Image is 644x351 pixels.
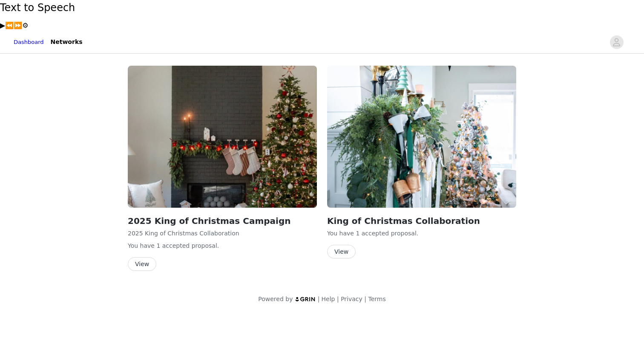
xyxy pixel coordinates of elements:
span: | [337,296,339,302]
h2: King of Christmas Collaboration [327,215,516,227]
p: You have 1 accepted proposal . [128,241,317,250]
a: View [128,261,156,267]
a: View [327,249,356,255]
button: View [327,245,356,258]
div: avatar [612,35,621,49]
p: You have 1 accepted proposal . [327,229,516,238]
span: | [364,296,366,302]
a: Networks [46,32,88,52]
span: | [318,296,320,302]
button: Settings [22,20,28,31]
button: Forward [14,20,22,31]
button: Previous [5,20,14,31]
a: Help [322,296,335,302]
span: Powered by [258,296,293,302]
img: King Of Christmas [128,66,317,208]
a: Privacy [341,296,362,302]
img: King Of Christmas [327,66,516,208]
a: Terms [368,296,385,302]
p: 2025 King of Christmas Collaboration [128,229,317,238]
img: logo [295,296,316,302]
button: View [128,257,156,271]
a: Dashboard [14,38,44,46]
h2: 2025 King of Christmas Campaign [128,215,317,227]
